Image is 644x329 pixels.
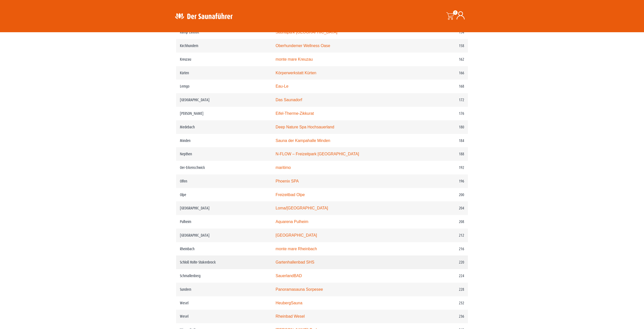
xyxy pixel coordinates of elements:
[275,301,302,305] a: HeubergSauna
[176,93,272,107] td: [GEOGRAPHIC_DATA]
[176,255,272,269] td: Schloß Holte-Stukenbrock
[176,25,272,39] td: Kamp-Lintfort
[176,310,272,323] td: Wesel
[275,274,302,278] a: SauerlandBAD
[416,147,468,161] td: 188
[416,53,468,66] td: 162
[176,215,272,229] td: Pulheim
[275,287,323,291] a: Panoramasauna Sorpesee
[176,66,272,80] td: Kürten
[275,84,288,88] a: Eau-Le
[275,98,302,102] a: Das Saunadorf
[176,134,272,148] td: Minden
[275,260,314,264] a: Gartenhallenbad SHS
[275,165,291,170] a: maritimo
[416,174,468,188] td: 196
[176,296,272,310] td: Wesel
[176,53,272,66] td: Kreuzau
[176,107,272,120] td: [PERSON_NAME]
[416,80,468,93] td: 168
[176,39,272,53] td: Kirchhundem
[275,206,328,210] a: Loma/[GEOGRAPHIC_DATA]
[416,229,468,242] td: 212
[416,120,468,134] td: 180
[416,269,468,283] td: 224
[416,188,468,202] td: 200
[176,283,272,296] td: Sundern
[275,193,305,197] a: Freizeitbad Olpe
[275,220,308,224] a: Aquarena Pulheim
[416,134,468,148] td: 184
[275,247,317,251] a: monte mare Rheinbach
[416,215,468,229] td: 208
[416,255,468,269] td: 220
[416,39,468,53] td: 158
[176,80,272,93] td: Lemgo
[453,10,458,15] span: 0
[416,25,468,39] td: 154
[416,161,468,174] td: 192
[416,296,468,310] td: 232
[176,120,272,134] td: Medebach
[176,201,272,215] td: [GEOGRAPHIC_DATA]
[416,201,468,215] td: 204
[275,233,317,237] a: [GEOGRAPHIC_DATA]
[275,71,316,75] a: Körperwerkstatt Kürten
[176,147,272,161] td: Nepthen
[275,152,359,156] a: N-FLOW – Freizeitpark [GEOGRAPHIC_DATA]
[416,107,468,120] td: 176
[275,125,334,129] a: Deep Nature Spa Hochsauerland
[176,229,272,242] td: [GEOGRAPHIC_DATA]
[416,242,468,256] td: 216
[176,242,272,256] td: Rheinbach
[275,57,313,61] a: monte mare Kreuzau
[416,66,468,80] td: 166
[416,310,468,323] td: 236
[275,179,299,183] a: Phoenix SPA
[176,269,272,283] td: Schmallenberg
[176,161,272,174] td: Oer-Erkenschwick
[275,138,330,143] a: Sauna der Kampahalle Minden
[275,314,305,318] a: Rheinbad Wesel
[416,93,468,107] td: 172
[176,174,272,188] td: Olfen
[416,283,468,296] td: 228
[275,111,314,116] a: Eifel-Therme-Zikkurat
[275,44,330,48] a: Oberhundemer Wellness Oase
[176,188,272,202] td: Olpe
